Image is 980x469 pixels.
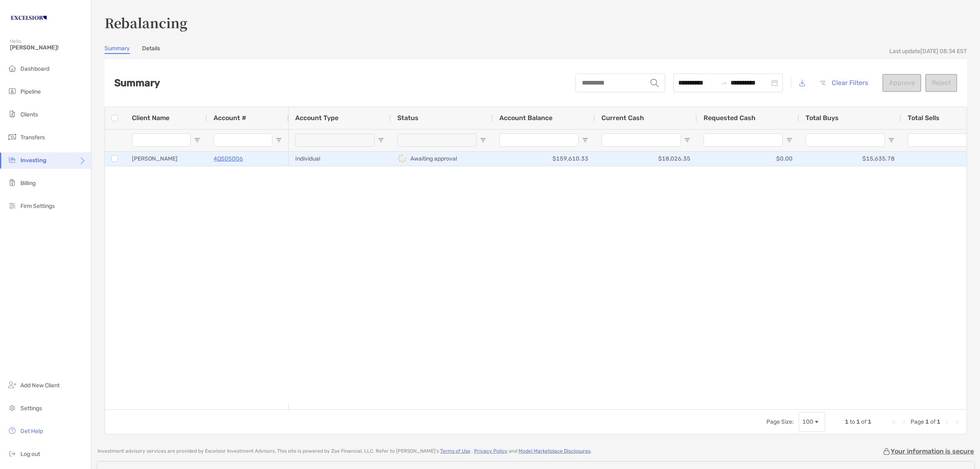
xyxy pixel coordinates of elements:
[7,155,17,165] img: investing icon
[697,152,799,166] div: $0.00
[125,152,207,166] div: [PERSON_NAME]
[397,154,407,163] img: icon status
[7,109,17,119] img: clients icon
[721,80,727,86] span: to
[820,80,826,85] img: button icon
[786,137,793,143] button: Open Filter Menu
[499,114,552,122] span: Account Balance
[861,418,866,425] span: of
[582,137,588,143] button: Open Filter Menu
[721,80,727,86] span: swap-right
[194,137,200,143] button: Open Filter Menu
[850,418,855,425] span: to
[7,380,17,390] img: add_new_client icon
[7,403,17,413] img: settings icon
[7,449,17,458] img: logout icon
[20,111,38,118] span: Clients
[806,134,885,147] input: Total Buys Filter Input
[397,114,419,122] span: Status
[845,418,849,425] span: 1
[20,203,55,210] span: Firm Settings
[650,79,659,87] img: input icon
[474,448,508,454] a: Privacy Policy
[704,134,783,147] input: Requested Cash Filter Input
[10,3,48,33] img: Zoe Logo
[7,426,17,435] img: get-help icon
[7,178,17,188] img: billing icon
[493,152,595,166] div: $159,610.33
[930,418,935,425] span: of
[908,114,940,122] span: Total Sells
[891,419,898,425] div: First Page
[889,48,967,55] div: Last update [DATE] 08:34 EST
[20,405,42,412] span: Settings
[856,418,860,425] span: 1
[799,412,825,432] div: Page Size
[7,86,17,96] img: pipeline icon
[953,419,960,425] div: Last Page
[766,418,794,425] div: Page Size:
[813,74,874,92] button: Clear Filters
[20,382,60,389] span: Add New Client
[7,132,17,142] img: transfers icon
[944,419,950,425] div: Next Page
[295,114,339,122] span: Account Type
[20,157,47,164] span: Investing
[142,45,160,54] a: Details
[289,152,391,166] div: Individual
[684,137,690,143] button: Open Filter Menu
[937,418,940,425] span: 1
[7,63,17,73] img: dashboard icon
[799,152,901,166] div: $15,635.78
[499,134,579,147] input: Account Balance Filter Input
[114,77,160,89] h2: Summary
[410,154,457,164] p: Awaiting approval
[806,114,839,122] span: Total Buys
[925,418,929,425] span: 1
[20,451,40,458] span: Log out
[911,418,924,425] span: Page
[888,137,895,143] button: Open Filter Menu
[214,154,243,164] a: 4QS05006
[132,114,169,122] span: Client Name
[802,418,813,425] div: 100
[20,180,36,187] span: Billing
[132,134,191,147] input: Client Name Filter Input
[891,447,974,455] p: Your information is secure
[595,152,697,166] div: $18,026.35
[214,134,272,147] input: Account # Filter Input
[20,134,45,141] span: Transfers
[868,418,871,425] span: 1
[7,201,17,210] img: firm-settings icon
[98,448,592,454] p: Investment advisory services are provided by Excelsior Investment Advisors . This site is powered...
[10,44,86,51] span: [PERSON_NAME]!
[105,13,967,32] h3: Rebalancing
[901,419,907,425] div: Previous Page
[519,448,590,454] a: Model Marketplace Disclosures
[601,114,644,122] span: Current Cash
[20,88,41,95] span: Pipeline
[105,45,130,54] a: Summary
[480,137,486,143] button: Open Filter Menu
[440,448,470,454] a: Terms of Use
[704,114,755,122] span: Requested Cash
[378,137,384,143] button: Open Filter Menu
[214,114,246,122] span: Account #
[20,65,49,72] span: Dashboard
[20,428,43,435] span: Get Help
[601,134,681,147] input: Current Cash Filter Input
[276,137,282,143] button: Open Filter Menu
